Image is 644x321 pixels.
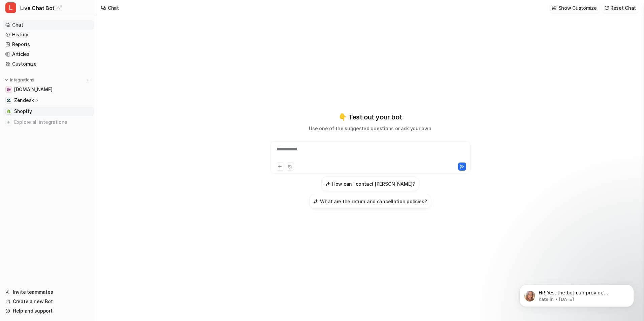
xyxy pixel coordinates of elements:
h3: How can I contact [PERSON_NAME]? [332,180,415,187]
span: Live Chat Bot [20,3,55,13]
img: How can I contact Woven Wood? [325,181,330,186]
img: menu_add.svg [86,78,90,82]
p: Show Customize [558,4,597,11]
span: Explore all integrations [14,117,91,128]
a: Invite teammates [3,287,94,297]
a: Articles [3,49,94,59]
a: Help and support [3,306,94,316]
p: Zendesk [14,97,34,104]
a: Create a new Bot [3,297,94,306]
a: ShopifyShopify [3,107,94,116]
img: Zendesk [7,98,11,102]
img: Shopify [7,109,11,113]
img: What are the return and cancellation policies? [313,199,318,204]
button: Reset Chat [602,3,639,13]
p: 👇 Test out your bot [339,112,402,122]
a: Customize [3,59,94,69]
img: wovenwood.co.uk [7,87,11,92]
button: Integrations [3,77,36,83]
a: History [3,30,94,39]
span: L [5,2,16,13]
a: Chat [3,20,94,30]
img: reset [604,5,609,10]
a: Reports [3,40,94,49]
p: Integrations [10,77,34,83]
div: Chat [108,4,119,11]
span: [DOMAIN_NAME] [14,86,52,93]
span: Shopify [14,108,32,115]
img: expand menu [4,78,9,82]
a: wovenwood.co.uk[DOMAIN_NAME] [3,85,94,94]
p: Use one of the suggested questions or ask your own [309,125,431,132]
a: Explore all integrations [3,117,94,127]
img: customize [552,5,556,10]
button: Show Customize [550,3,600,13]
button: What are the return and cancellation policies?What are the return and cancellation policies? [309,194,431,209]
button: How can I contact Woven Wood?How can I contact [PERSON_NAME]? [321,176,419,191]
h3: What are the return and cancellation policies? [320,198,427,205]
img: explore all integrations [5,119,12,126]
iframe: Intercom notifications message [509,271,644,318]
